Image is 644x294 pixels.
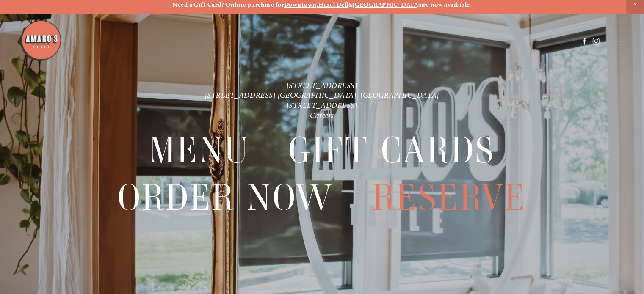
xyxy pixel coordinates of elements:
[19,19,62,62] img: Amaro's Table
[353,1,420,8] a: [GEOGRAPHIC_DATA]
[118,174,334,221] span: Order Now
[287,101,358,110] a: [STREET_ADDRESS]
[287,80,358,90] a: [STREET_ADDRESS]
[284,1,317,8] a: Downtown
[149,127,250,174] span: Menu
[118,174,334,221] a: Order Now
[372,174,526,221] a: Reserve
[318,1,348,8] a: Hazel Dell
[288,127,495,174] span: Gift Cards
[149,127,250,173] a: Menu
[317,1,318,8] strong: ,
[372,174,526,221] span: Reserve
[310,111,334,120] a: Careers
[348,1,353,8] strong: &
[205,91,439,100] a: [STREET_ADDRESS] [GEOGRAPHIC_DATA], [GEOGRAPHIC_DATA]
[420,1,472,8] strong: are now available.
[288,127,495,173] a: Gift Cards
[172,1,284,8] strong: Need a Gift Card? Online purchase for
